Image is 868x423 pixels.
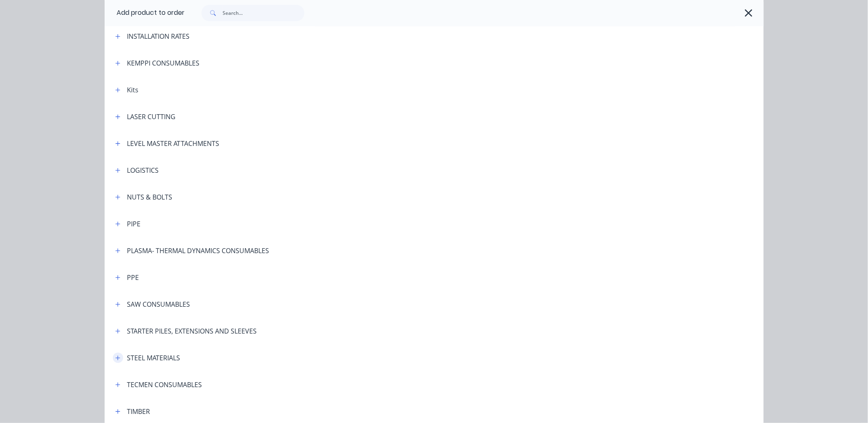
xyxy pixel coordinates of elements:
[127,407,150,417] div: TIMBER
[127,353,180,363] div: STEEL MATERIALS
[127,246,269,256] div: PLASMA- THERMAL DYNAMICS CONSUMABLES
[127,112,176,122] div: LASER CUTTING
[127,193,173,202] div: NUTS & BOLTS
[127,139,220,149] div: LEVEL MASTER ATTACHMENTS
[127,327,257,336] div: STARTER PILES, EXTENSIONS AND SLEEVES
[223,5,304,21] input: Search...
[127,85,139,95] div: Kits
[127,59,200,68] div: KEMPPI CONSUMABLES
[127,300,190,310] div: SAW CONSUMABLES
[127,380,202,390] div: TECMEN CONSUMABLES
[127,32,190,42] div: INSTALLATION RATES
[127,219,141,229] div: PIPE
[127,166,159,176] div: LOGISTICS
[127,273,139,283] div: PPE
